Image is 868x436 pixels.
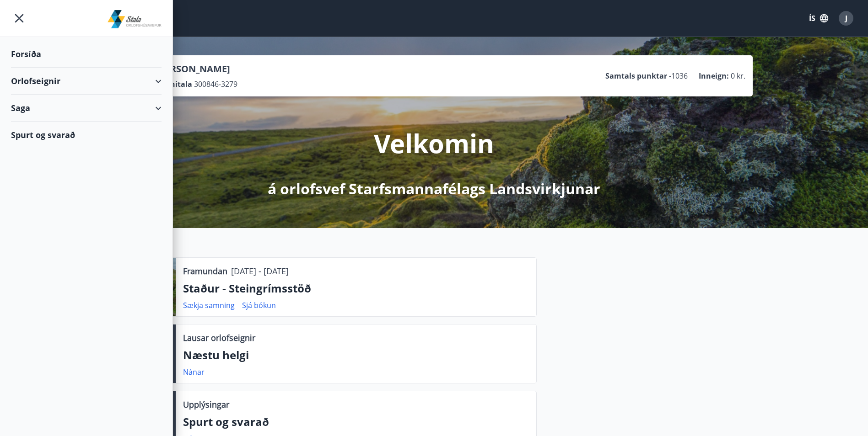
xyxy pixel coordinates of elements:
button: J [835,7,857,29]
p: Spurt og svarað [183,414,529,430]
button: menu [11,10,27,27]
p: Lausar orlofseignir [183,332,255,344]
p: Staður - Steingrímsstöð [183,281,529,296]
p: Inneign : [699,71,729,81]
div: Orlofseignir [11,68,162,95]
p: [PERSON_NAME] [156,63,237,75]
div: Saga [11,95,162,122]
p: Upplýsingar [183,399,229,410]
p: Samtals punktar [605,71,667,81]
a: Sækja samning [183,300,235,310]
div: Forsíða [11,41,162,68]
span: J [845,13,847,23]
img: union_logo [108,10,162,28]
p: Framundan [183,265,227,277]
button: ÍS [804,10,833,27]
span: 300846-3279 [194,79,237,89]
p: Næstu helgi [183,347,529,363]
span: 0 kr. [731,71,745,81]
p: á orlofsvef Starfsmannafélags Landsvirkjunar [268,179,600,199]
a: Nánar [183,367,205,377]
p: [DATE] - [DATE] [231,265,289,277]
div: Spurt og svarað [11,122,162,148]
span: -1036 [669,71,688,81]
a: Sjá bókun [242,300,276,310]
p: Kennitala [156,79,192,89]
p: Velkomin [374,126,494,160]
